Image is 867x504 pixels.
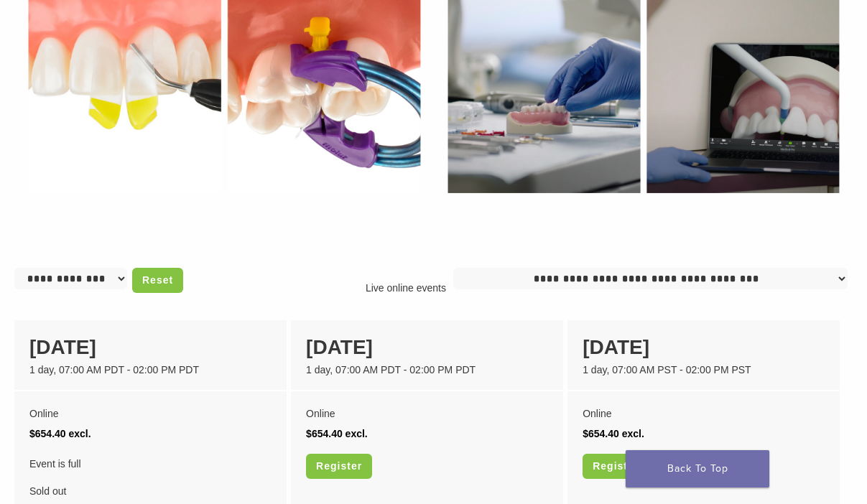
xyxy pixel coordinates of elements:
span: $654.40 [29,428,66,439]
div: Online [306,403,548,424]
a: Register [306,454,372,479]
span: $654.40 [306,428,343,439]
div: [DATE] [306,332,548,363]
div: Online [29,403,272,424]
div: 1 day, 07:00 AM PDT - 02:00 PM PDT [306,363,548,378]
div: 1 day, 07:00 AM PST - 02:00 PM PST [583,363,825,378]
span: excl. [69,428,91,439]
div: Online [583,403,825,424]
a: Register [583,454,649,479]
span: excl. [622,428,644,439]
div: [DATE] [29,332,272,363]
a: Back To Top [626,450,769,487]
span: $654.40 [583,428,619,439]
div: [DATE] [583,332,825,363]
div: Sold out [29,454,272,501]
span: Event is full [29,454,272,474]
a: Reset [132,268,183,293]
p: Live online events [358,281,453,296]
span: excl. [346,428,368,439]
div: 1 day, 07:00 AM PDT - 02:00 PM PDT [29,363,272,378]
